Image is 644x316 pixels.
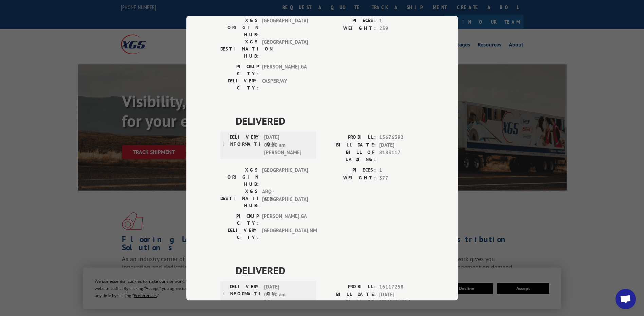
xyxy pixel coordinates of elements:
[322,17,376,25] label: PIECES:
[322,166,376,174] label: PIECES:
[220,166,259,188] label: XGS ORIGIN HUB:
[262,38,308,60] span: [GEOGRAPHIC_DATA]
[379,298,424,313] span: RTM8494324
[220,188,259,209] label: XGS DESTINATION HUB:
[264,283,310,306] span: [DATE] 09:30 am BO
[322,283,376,291] label: PROBILL:
[322,24,376,32] label: WEIGHT:
[379,166,424,174] span: 1
[220,213,259,227] label: PICKUP CITY:
[220,227,259,241] label: DELIVERY CITY:
[322,174,376,182] label: WEIGHT:
[262,17,308,38] span: [GEOGRAPHIC_DATA]
[236,113,424,129] span: DELIVERED
[379,24,424,32] span: 259
[322,291,376,298] label: BILL DATE:
[322,141,376,149] label: BILL DATE:
[222,283,261,306] label: DELIVERY INFORMATION:
[222,134,261,157] label: DELIVERY INFORMATION:
[262,213,308,227] span: [PERSON_NAME] , GA
[262,188,308,209] span: ABQ - [GEOGRAPHIC_DATA]
[322,298,376,313] label: BILL OF LADING:
[615,289,636,309] div: Open chat
[379,291,424,298] span: [DATE]
[220,63,259,77] label: PICKUP CITY:
[262,63,308,77] span: [PERSON_NAME] , GA
[220,17,259,38] label: XGS ORIGIN HUB:
[262,166,308,188] span: [GEOGRAPHIC_DATA]
[379,283,424,291] span: 16117258
[236,263,424,278] span: DELIVERED
[379,149,424,163] span: 8183117
[220,77,259,92] label: DELIVERY CITY:
[220,38,259,60] label: XGS DESTINATION HUB:
[262,227,308,241] span: [GEOGRAPHIC_DATA] , NM
[379,134,424,141] span: 15676392
[379,17,424,25] span: 1
[262,77,308,92] span: CASPER , WY
[322,134,376,141] label: PROBILL:
[379,141,424,149] span: [DATE]
[379,174,424,182] span: 377
[264,134,310,157] span: [DATE] 06:30 am [PERSON_NAME]
[322,149,376,163] label: BILL OF LADING:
